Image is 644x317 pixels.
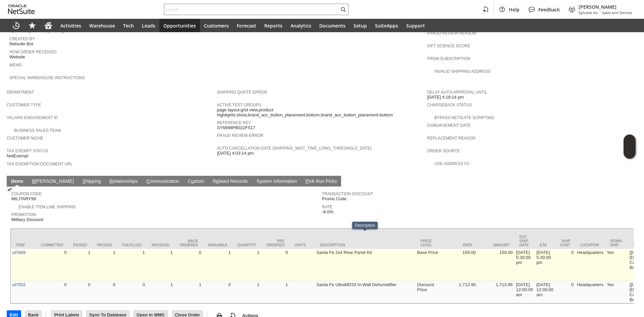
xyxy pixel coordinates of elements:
[164,5,339,13] input: Search
[110,178,113,184] span: R
[371,19,402,32] a: SuiteApps
[7,115,58,120] a: Velaro Engagement ID
[237,243,256,247] div: Quantity
[427,136,475,141] a: Replacement reason
[9,50,57,54] a: How Order Received
[9,75,85,80] a: Special Warehouse Instructions
[92,249,117,281] td: 1
[83,178,86,184] span: S
[625,177,633,185] a: Unrolled view on
[624,147,636,159] span: Oracle Guided Learning Widget. To move around, please hold and drag
[204,22,229,29] span: Customers
[31,178,75,185] a: B[PERSON_NAME]
[147,281,174,303] td: 1
[416,249,441,281] td: Base Price
[85,19,119,32] a: Warehouse
[579,4,632,10] span: [PERSON_NAME]
[555,249,576,281] td: 0
[295,243,310,247] div: Units
[290,22,311,29] span: Analytics
[191,178,194,184] span: u
[315,281,416,303] td: Santa Fe UltraMD33 In-Wall Dehumidifier
[315,19,350,32] a: Documents
[535,281,555,303] td: [DATE] 12:00:00 am
[233,19,260,32] a: Forecast
[237,22,256,29] span: Forecast
[560,239,571,247] div: Ship Cost
[555,281,576,303] td: 0
[610,239,623,247] div: Down. Ship
[12,282,25,287] a: ul7552
[203,249,232,281] td: 1
[416,281,441,303] td: Discount Price
[11,212,36,217] a: Promotion
[421,239,436,247] div: Price Level
[315,249,416,281] td: Santa Fe 2x4 Rear Panel Kit
[216,178,219,184] span: e
[375,22,398,29] span: SuiteApps
[427,31,476,36] a: Fraud Review Reason
[520,235,530,247] div: Est. Ship Date
[322,209,333,215] span: -8.0%
[152,243,169,247] div: Invoiced
[89,22,115,29] span: Warehouse
[32,178,35,184] span: B
[232,281,261,303] td: 1
[174,281,203,303] td: 1
[434,115,494,120] a: Bypass NetSuite Scripting
[306,178,309,184] span: P
[14,128,61,133] a: Business Sales Team
[12,21,20,30] svg: Recent Records
[286,19,315,32] a: Analytics
[599,10,601,15] span: -
[7,153,28,159] span: NotExempt
[44,21,52,30] svg: Home
[119,19,138,32] a: Tech
[441,249,478,281] td: 159.00
[117,249,147,281] td: 1
[624,135,636,159] iframe: Click here to launch Oracle Guided Learning Help Panel
[7,90,34,95] a: Department
[427,149,460,153] a: Order Source
[483,243,509,247] div: Amount
[41,243,63,247] div: Committed
[11,192,42,196] a: Coupon Code
[478,281,515,303] td: 1,713.95
[9,63,22,67] a: Memo
[9,41,33,47] span: Netsuite Bot
[217,90,267,95] a: Shipping Quote Error
[7,136,43,141] a: Customer Niche
[200,19,233,32] a: Customers
[11,196,36,202] span: MILITARY99
[446,243,473,247] div: Rate
[579,10,598,15] span: Sylvane Inc
[8,5,35,14] svg: logo
[217,103,261,107] a: Active Test Groups
[24,19,40,32] div: Shortcuts
[123,22,134,29] span: Tech
[266,239,285,247] div: Pre Ordered
[68,281,92,303] td: 0
[535,249,555,281] td: [DATE] 5:30:00 pm
[427,90,487,95] a: Delay Auto-Approval Until
[142,22,155,29] span: Leads
[217,120,251,125] a: Reference Key
[540,243,550,247] div: ETA
[322,192,373,196] a: Transaction Discount
[260,19,286,32] a: Reports
[434,69,490,74] a: Invalid Shipping Address
[602,10,632,15] span: Sales and Service
[73,243,87,247] div: Picked
[56,19,85,32] a: Activities
[434,161,469,166] a: Use Address V2
[12,250,25,255] a: ul7669
[354,22,367,29] span: Setup
[9,178,25,185] a: Items
[159,19,200,32] a: Opportunities
[36,281,68,303] td: 0
[217,125,255,130] span: SY6898FB022F517
[36,249,68,281] td: 0
[92,281,117,303] td: 0
[605,281,628,303] td: Yes
[217,133,264,138] a: Fraud Review Error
